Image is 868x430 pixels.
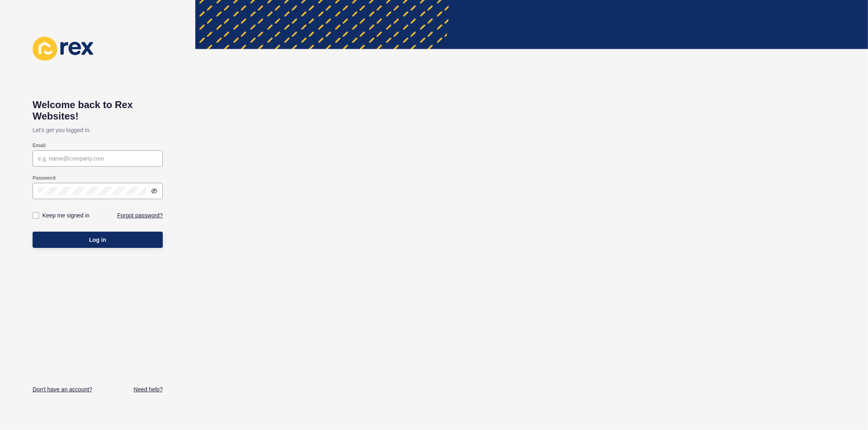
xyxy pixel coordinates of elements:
[133,385,163,393] a: Need help?
[42,211,90,219] label: Keep me signed in
[33,232,163,248] button: Log in
[117,211,163,219] a: Forgot password?
[33,142,46,149] label: Email
[33,175,56,181] label: Password
[33,122,163,138] p: Let's get you logged in.
[33,99,163,122] h1: Welcome back to Rex Websites!
[38,154,157,163] input: e.g. name@company.com
[89,236,106,244] span: Log in
[33,385,92,393] a: Don't have an account?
